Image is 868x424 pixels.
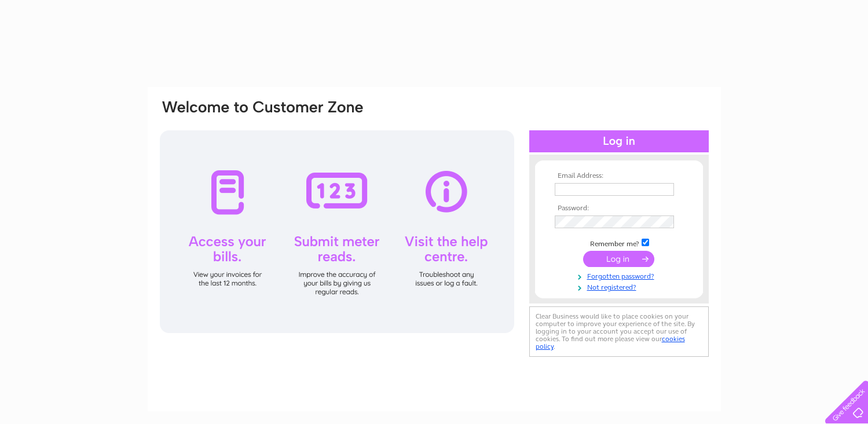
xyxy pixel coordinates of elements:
th: Password: [552,204,686,213]
input: Submit [583,251,654,267]
a: cookies policy [536,335,685,350]
div: Clear Business would like to place cookies on your computer to improve your experience of the sit... [529,306,709,357]
td: Remember me? [552,237,686,248]
a: Forgotten password? [555,270,686,281]
a: Not registered? [555,281,686,292]
th: Email Address: [552,172,686,180]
